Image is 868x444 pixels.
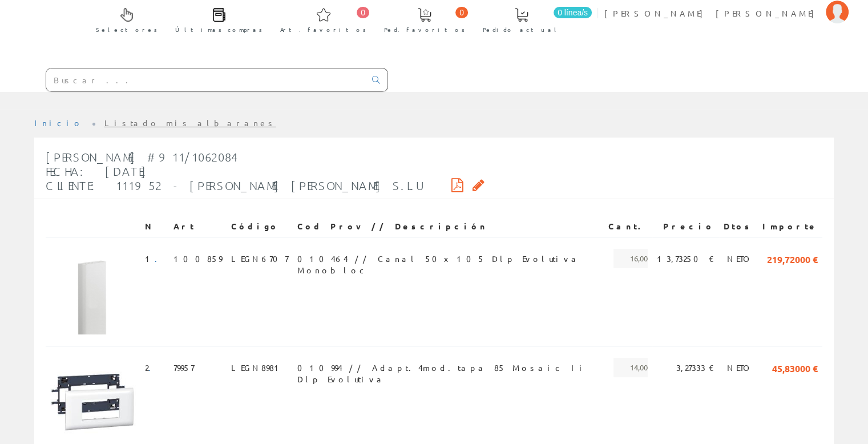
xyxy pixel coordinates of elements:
span: 45,83000 € [772,358,818,377]
a: Inicio [34,118,83,128]
th: Dtos [719,216,758,237]
span: Últimas compras [175,24,263,35]
span: LEGN6707 [231,249,288,268]
span: [PERSON_NAME] #911/1062084 Fecha: [DATE] Cliente: 111952 - [PERSON_NAME] [PERSON_NAME] S.L.U [46,150,424,192]
img: Foto artículo (150x150) [50,358,136,443]
span: 13,73250 € [657,249,714,268]
span: 0 línea/s [554,7,592,18]
span: Ped. favoritos [384,24,465,35]
i: Solicitar por email copia firmada [473,181,485,189]
th: Art [169,216,227,237]
span: 3,27333 € [676,358,714,377]
a: . [155,253,164,264]
th: Precio [652,216,719,237]
span: 0 [455,7,468,18]
i: Descargar PDF [451,181,463,189]
input: Buscar ... [46,68,365,91]
th: Código [227,216,293,237]
span: Selectores [96,24,158,35]
span: [PERSON_NAME] [PERSON_NAME] [604,7,820,19]
th: N [140,216,169,237]
span: 79957 [173,358,194,377]
th: Cant. [604,216,652,237]
span: 010464 // Canal 50x105 Dlp Evolutiva Monobloc [297,249,599,268]
span: Pedido actual [483,24,560,35]
span: 100859 [173,249,222,268]
span: 16,00 [613,249,648,268]
span: Art. favoritos [280,24,366,35]
span: 2 [145,358,158,377]
span: 0 [357,7,369,18]
th: Importe [758,216,822,237]
a: Listado mis albaranes [104,118,276,128]
a: . [148,362,158,373]
th: Cod Prov // Descripción [293,216,604,237]
img: Foto artículo (150x150) [50,249,136,334]
span: NETO [727,249,753,268]
span: NETO [727,358,753,377]
span: 010994 // Adapt.4mod.tapa 85 Mosaic Ii Dlp Evolutiva [297,358,599,377]
span: LEGN8981 [231,358,284,377]
span: 1 [145,249,164,268]
span: 14,00 [613,358,648,377]
span: 219,72000 € [767,249,818,268]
